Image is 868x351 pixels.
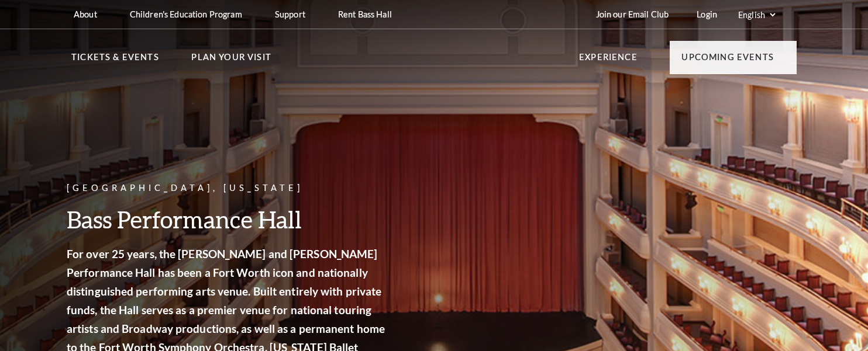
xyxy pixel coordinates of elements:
h3: Bass Performance Hall [67,204,388,234]
p: About [74,9,97,19]
p: Children's Education Program [130,9,242,19]
p: Plan Your Visit [191,50,271,71]
p: Support [275,9,305,19]
p: Experience [579,50,638,71]
p: Tickets & Events [71,50,159,71]
p: [GEOGRAPHIC_DATA], [US_STATE] [67,181,388,196]
select: Select: [736,9,777,20]
p: Upcoming Events [681,50,774,71]
p: Rent Bass Hall [338,9,392,19]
